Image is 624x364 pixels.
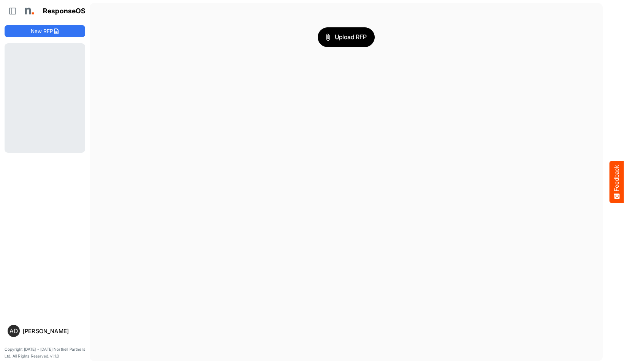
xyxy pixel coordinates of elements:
h1: ResponseOS [43,7,86,15]
button: Upload RFP [318,27,375,47]
span: AD [10,328,18,334]
div: Loading... [5,43,85,152]
span: Upload RFP [326,32,367,42]
button: New RFP [5,25,85,37]
p: Copyright [DATE] - [DATE] Northell Partners Ltd. All Rights Reserved. v1.1.0 [5,346,85,359]
div: [PERSON_NAME] [23,328,82,334]
button: Feedback [610,161,624,203]
img: Northell [21,3,36,19]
